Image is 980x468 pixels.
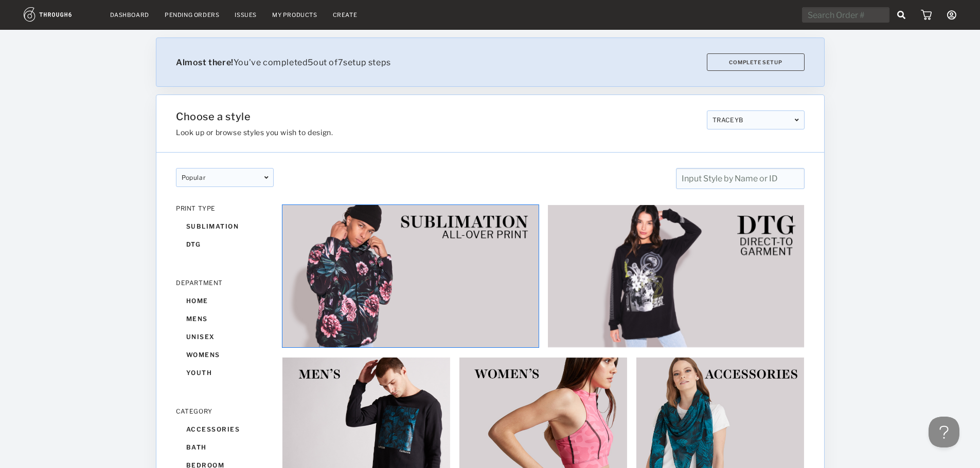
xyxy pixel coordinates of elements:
[176,235,274,253] div: dtg
[176,279,274,287] div: DEPARTMENT
[24,7,95,22] img: logo.1c10ca64.svg
[235,11,257,18] a: Issues
[176,407,274,415] div: CATEGORY
[176,292,274,310] div: home
[176,168,274,187] div: popular
[176,310,274,328] div: mens
[802,7,889,23] input: Search Order #
[675,168,804,189] input: Input Style by Name or ID
[176,346,274,364] div: womens
[929,417,959,447] iframe: Toggle Customer Support
[706,53,804,71] button: Complete Setup
[282,204,539,348] img: 6ec95eaf-68e2-44b2-82ac-2cbc46e75c33.jpg
[706,110,804,129] div: TRACEYB
[176,420,274,438] div: accessories
[176,110,699,123] h1: Choose a style
[272,11,317,18] a: My Products
[176,328,274,346] div: unisex
[176,217,274,235] div: sublimation
[176,204,274,212] div: PRINT TYPE
[176,128,699,137] h3: Look up or browse styles you wish to design.
[176,58,234,67] b: Almost there!
[176,58,391,67] span: You've completed 5 out of 7 setup steps
[165,11,219,18] a: Pending Orders
[176,364,274,382] div: youth
[547,204,805,348] img: 2e253fe2-a06e-4c8d-8f72-5695abdd75b9.jpg
[110,11,149,18] a: Dashboard
[921,10,932,20] img: icon_cart.dab5cea1.svg
[176,438,274,456] div: bath
[333,11,358,18] a: Create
